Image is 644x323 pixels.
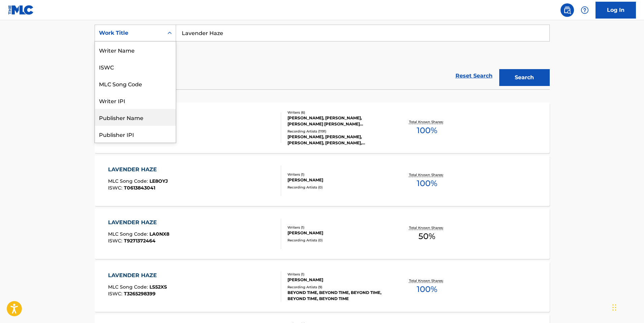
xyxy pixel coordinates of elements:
span: 100 % [417,283,437,295]
div: Recording Artists ( 9 ) [287,285,389,290]
span: ISWC : [108,291,124,297]
div: Recording Artists ( 1191 ) [287,129,389,134]
span: T0613843041 [124,185,155,191]
span: LE8OYJ [149,178,168,184]
div: Work Title [99,29,160,37]
iframe: Chat Widget [610,291,644,323]
span: 100 % [417,177,437,189]
div: LAVENDER HAZE [108,166,168,174]
div: BEYOND TIME, BEYOND TIME, BEYOND TIME, BEYOND TIME, BEYOND TIME [287,290,389,302]
div: [PERSON_NAME] [287,177,389,183]
div: Writers ( 1 ) [287,272,389,277]
a: LAVENDER HAZEMLC Song Code:LE8QT1ISWC:T3142853490Writers (6)[PERSON_NAME], [PERSON_NAME], [PERSON... [95,102,550,153]
div: ISWC [95,58,176,75]
a: LAVENDER HAZEMLC Song Code:LA0NX8ISWC:T9271372464Writers (1)[PERSON_NAME]Recording Artists (0)Tot... [95,208,550,259]
p: Total Known Shares: [409,278,445,283]
div: [PERSON_NAME], [PERSON_NAME], [PERSON_NAME] [PERSON_NAME] [PERSON_NAME], [PERSON_NAME], [PERSON_N... [287,115,389,127]
div: Writer IPI [95,92,176,109]
span: ISWC : [108,185,124,191]
a: LAVENDER HAZEMLC Song Code:LS52XSISWC:T3265298399Writers (1)[PERSON_NAME]Recording Artists (9)BEY... [95,261,550,312]
div: Help [578,3,591,17]
span: T3265298399 [124,291,156,297]
div: [PERSON_NAME] [287,277,389,283]
div: Publisher Name [95,109,176,126]
span: ISWC : [108,238,124,244]
div: MLC Song Code [95,75,176,92]
div: Writers ( 1 ) [287,225,389,230]
div: [PERSON_NAME], [PERSON_NAME], [PERSON_NAME], [PERSON_NAME], [PERSON_NAME] [287,134,389,146]
div: Publisher IPI [95,126,176,143]
a: LAVENDER HAZEMLC Song Code:LE8OYJISWC:T0613843041Writers (1)[PERSON_NAME]Recording Artists (0)Tot... [95,155,550,206]
span: LS52XS [149,284,167,290]
span: MLC Song Code : [108,284,149,290]
div: Writers ( 6 ) [287,110,389,115]
button: Search [499,69,550,86]
a: Public Search [561,3,574,17]
span: 50 % [418,230,435,242]
a: Reset Search [452,68,496,83]
div: LAVENDER HAZE [108,218,169,227]
a: Log In [596,2,636,19]
span: MLC Song Code : [108,231,149,237]
span: T9271372464 [124,238,156,244]
img: help [581,6,589,14]
p: Total Known Shares: [409,225,445,230]
div: Recording Artists ( 0 ) [287,238,389,243]
div: Recording Artists ( 0 ) [287,185,389,190]
div: Writer Name [95,41,176,58]
span: LA0NX8 [149,231,169,237]
div: [PERSON_NAME] [287,230,389,236]
div: LAVENDER HAZE [108,271,167,280]
img: MLC Logo [8,5,34,15]
p: Total Known Shares: [409,172,445,177]
div: Writers ( 1 ) [287,172,389,177]
p: Total Known Shares: [409,119,445,124]
div: Drag [612,297,616,318]
form: Search Form [95,25,550,89]
img: search [563,6,571,14]
span: 100 % [417,124,437,137]
span: MLC Song Code : [108,178,149,184]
